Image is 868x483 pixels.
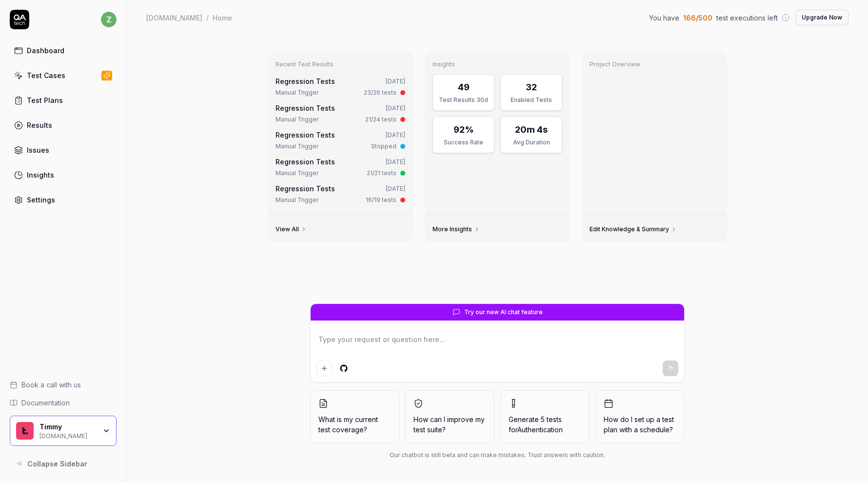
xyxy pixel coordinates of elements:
[590,225,677,233] a: Edit Knowledge & Summary
[21,380,81,390] span: Book a call with us
[10,116,117,135] a: Results
[10,190,117,209] a: Settings
[276,131,335,139] a: Regression Tests
[310,451,685,460] div: Our chatbot is still beta and can make mistakes. Trust answers with caution.
[213,13,232,22] div: Home
[433,225,480,233] a: More Insights
[274,155,407,180] a: Regression Tests[DATE]Manual Trigger21/21 tests
[386,158,405,165] time: [DATE]
[683,13,712,23] span: 166 / 500
[27,45,64,56] div: Dashboard
[439,96,488,104] div: Test Results 30d
[515,123,548,136] div: 20m 4s
[509,415,563,434] span: Generate 5 tests for Authentication
[405,390,494,443] button: How can I improve my test suite?
[27,120,52,130] div: Results
[604,414,676,435] span: How do I set up a test plan with a schedule?
[39,423,96,431] div: Timmy
[716,13,778,23] span: test executions left
[27,459,87,469] span: Collapse Sidebar
[10,91,117,110] a: Test Plans
[276,104,335,112] a: Regression Tests
[386,78,405,85] time: [DATE]
[464,308,543,317] span: Try our new AI chat feature
[10,41,117,60] a: Dashboard
[364,88,396,97] div: 23/26 tests
[39,431,96,439] div: [DOMAIN_NAME]
[27,170,54,180] div: Insights
[274,181,407,206] a: Regression Tests[DATE]Manual Trigger16/19 tests
[10,380,117,390] a: Book a call with us
[16,422,34,440] img: Timmy Logo
[101,12,117,27] span: z
[386,104,405,112] time: [DATE]
[433,60,562,68] h3: Insights
[458,80,470,94] div: 49
[27,145,49,155] div: Issues
[365,115,396,124] div: 21/24 tests
[276,169,318,178] div: Manual Trigger
[590,60,719,68] h3: Project Overview
[500,390,590,443] button: Generate 5 tests forAuthentication
[276,158,335,166] a: Regression Tests
[276,115,318,124] div: Manual Trigger
[316,361,332,376] button: Add attachment
[206,13,209,22] div: /
[274,128,407,153] a: Regression Tests[DATE]Manual TriggerStopped
[10,416,117,446] button: Timmy LogoTimmy[DOMAIN_NAME]
[386,185,405,192] time: [DATE]
[274,101,407,126] a: Regression Tests[DATE]Manual Trigger21/24 tests
[101,10,117,29] button: z
[274,74,407,99] a: Regression Tests[DATE]Manual Trigger23/26 tests
[10,165,117,184] a: Insights
[27,70,65,80] div: Test Cases
[526,80,537,94] div: 32
[276,184,335,193] a: Regression Tests
[595,390,685,443] button: How do I set up a test plan with a schedule?
[10,66,117,85] a: Test Cases
[507,138,556,147] div: Avg Duration
[310,390,399,443] button: What is my current test coverage?
[507,96,556,104] div: Enabled Tests
[601,74,667,84] div: Last crawled [DATE]
[367,169,396,178] div: 21/21 tests
[10,398,117,408] a: Documentation
[439,138,488,147] div: Success Rate
[276,77,335,85] a: Regression Tests
[276,225,307,233] a: View All
[276,196,318,204] div: Manual Trigger
[276,142,318,151] div: Manual Trigger
[276,60,405,68] h3: Recent Test Results
[318,414,391,435] span: What is my current test coverage?
[371,142,396,151] div: Stopped
[414,414,486,435] span: How can I improve my test suite?
[366,196,396,204] div: 16/19 tests
[649,13,679,23] span: You have
[27,95,63,105] div: Test Plans
[454,123,474,136] div: 92%
[10,141,117,160] a: Issues
[146,13,202,22] div: [DOMAIN_NAME]
[27,195,55,205] div: Settings
[21,398,70,408] span: Documentation
[386,131,405,139] time: [DATE]
[10,454,117,473] button: Collapse Sidebar
[276,88,318,97] div: Manual Trigger
[795,10,848,25] button: Upgrade Now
